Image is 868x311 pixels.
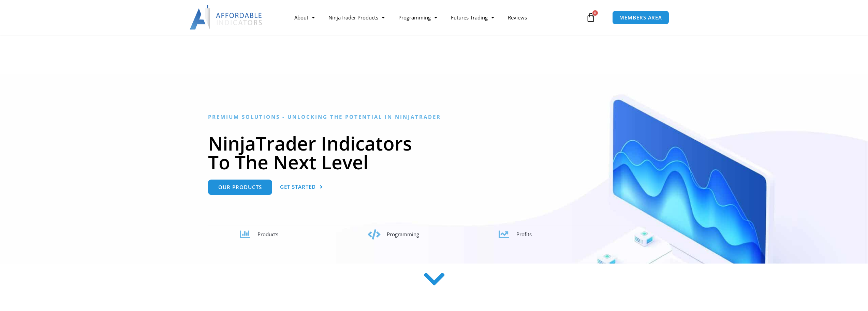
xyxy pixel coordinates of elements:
span: MEMBERS AREA [619,15,662,20]
h6: Premium Solutions - Unlocking the Potential in NinjaTrader [208,114,660,120]
a: Get Started [280,180,323,195]
a: NinjaTrader Products [322,10,392,25]
a: MEMBERS AREA [612,11,669,25]
span: Profits [516,231,532,238]
a: Futures Trading [444,10,501,25]
a: Our Products [208,180,272,195]
a: Programming [392,10,444,25]
span: Products [258,231,278,238]
span: Our Products [218,185,262,190]
span: Programming [387,231,419,238]
span: 0 [592,10,598,16]
a: Reviews [501,10,534,25]
img: LogoAI | Affordable Indicators – NinjaTrader [190,5,263,30]
span: Get Started [280,184,316,189]
h1: NinjaTrader Indicators To The Next Level [208,134,660,171]
a: About [288,10,322,25]
nav: Menu [288,10,584,25]
a: 0 [576,8,606,27]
